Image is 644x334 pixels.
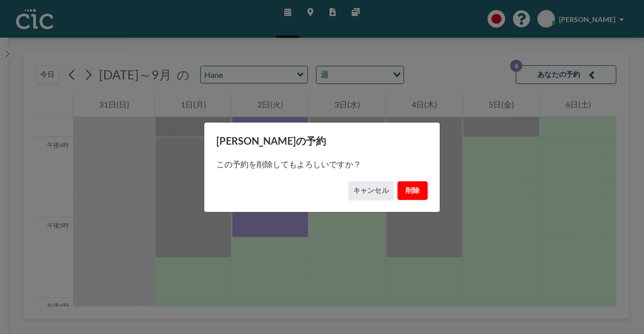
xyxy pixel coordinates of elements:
font: [PERSON_NAME]の予約 [216,135,326,147]
font: キャンセル [353,186,389,194]
button: キャンセル [349,181,393,200]
font: 削除 [406,186,420,194]
button: 削除 [397,181,428,200]
font: この予約を削除してもよろしいですか？ [216,159,361,169]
